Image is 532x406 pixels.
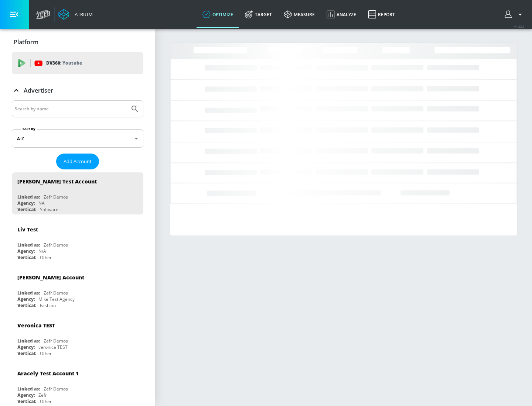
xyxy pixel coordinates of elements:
[17,392,35,398] div: Agency:
[14,38,38,46] p: Platform
[12,316,143,358] div: Veronica TESTLinked as:Zefr DemosAgency:veronica TESTVertical:Other
[17,242,40,248] div: Linked as:
[44,338,68,344] div: Zefr Demos
[15,104,127,114] input: Search by name
[17,370,79,377] div: Aracely Test Account 1
[239,1,278,28] a: Target
[17,290,40,296] div: Linked as:
[38,392,47,398] div: Zefr
[24,86,53,94] p: Advertiser
[12,129,143,148] div: A-Z
[17,206,36,213] div: Vertical:
[17,350,36,357] div: Vertical:
[72,11,93,18] div: Atrium
[17,344,35,350] div: Agency:
[40,398,52,405] div: Other
[17,194,40,200] div: Linked as:
[17,200,35,206] div: Agency:
[56,154,99,169] button: Add Account
[44,386,68,392] div: Zefr Demos
[17,338,40,344] div: Linked as:
[17,386,40,392] div: Linked as:
[17,322,55,329] div: Veronica TEST
[12,268,143,310] div: [PERSON_NAME] AccountLinked as:Zefr DemosAgency:Mike Test AgencyVertical:Fashion
[17,302,36,309] div: Vertical:
[40,254,52,261] div: Other
[40,302,56,309] div: Fashion
[12,80,143,101] div: Advertiser
[12,220,143,262] div: Liv TestLinked as:Zefr DemosAgency:N/AVertical:Other
[44,242,68,248] div: Zefr Demos
[38,248,46,254] div: N/A
[321,1,362,28] a: Analyze
[12,172,143,214] div: [PERSON_NAME] Test AccountLinked as:Zefr DemosAgency:NAVertical:Software
[514,24,525,28] span: v 4.22.2
[46,59,82,67] p: DV360:
[17,248,35,254] div: Agency:
[278,1,321,28] a: measure
[17,274,84,281] div: [PERSON_NAME] Account
[12,52,143,74] div: DV360: Youtube
[21,127,37,131] label: Sort By
[38,344,68,350] div: veronica TEST
[12,32,143,52] div: Platform
[58,9,93,20] a: Atrium
[64,157,92,166] span: Add Account
[17,398,36,405] div: Vertical:
[17,226,38,233] div: Liv Test
[40,350,52,357] div: Other
[62,59,82,67] p: Youtube
[38,296,75,302] div: Mike Test Agency
[44,290,68,296] div: Zefr Demos
[17,254,36,261] div: Vertical:
[44,194,68,200] div: Zefr Demos
[38,200,45,206] div: NA
[17,178,97,185] div: [PERSON_NAME] Test Account
[362,1,401,28] a: Report
[40,206,58,213] div: Software
[17,296,35,302] div: Agency:
[197,1,239,28] a: optimize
